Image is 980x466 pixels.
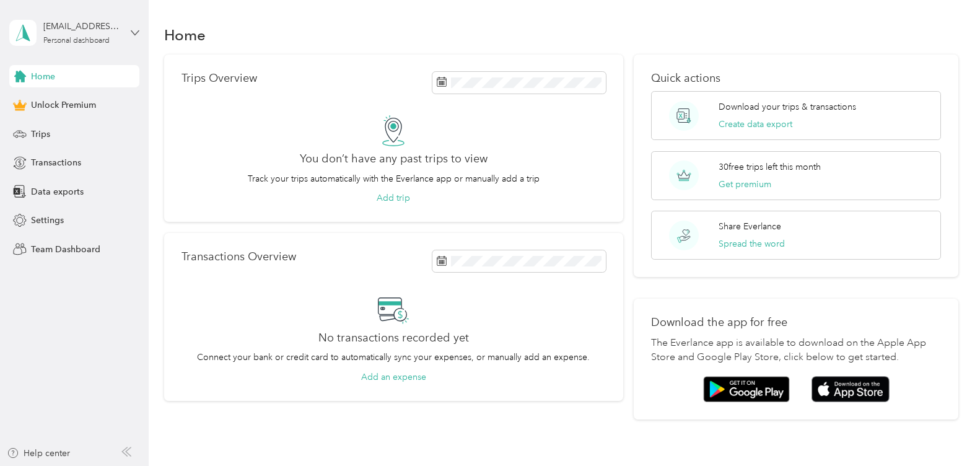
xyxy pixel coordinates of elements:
[719,220,781,233] p: Share Everlance
[361,371,426,384] button: Add an expense
[43,37,110,45] div: Personal dashboard
[31,99,96,112] span: Unlock Premium
[248,172,540,185] p: Track your trips automatically with the Everlance app or manually add a trip
[719,178,771,191] button: Get premium
[703,376,790,402] img: Google play
[43,20,121,33] div: [EMAIL_ADDRESS][DOMAIN_NAME]
[182,250,296,263] p: Transactions Overview
[7,447,70,460] button: Help center
[719,237,785,250] button: Spread the word
[719,160,821,174] p: 30 free trips left this month
[812,376,890,403] img: App store
[197,351,590,364] p: Connect your bank or credit card to automatically sync your expenses, or manually add an expense.
[719,118,792,131] button: Create data export
[651,336,941,366] p: The Everlance app is available to download on the Apple App Store and Google Play Store, click be...
[377,191,410,204] button: Add trip
[300,152,488,165] h2: You don’t have any past trips to view
[31,214,64,227] span: Settings
[31,243,100,256] span: Team Dashboard
[651,72,941,85] p: Quick actions
[164,29,206,42] h1: Home
[911,397,980,466] iframe: Everlance-gr Chat Button Frame
[719,100,856,113] p: Download your trips & transactions
[31,156,81,169] span: Transactions
[651,316,941,329] p: Download the app for free
[182,72,257,85] p: Trips Overview
[31,185,84,198] span: Data exports
[31,70,55,83] span: Home
[31,128,50,141] span: Trips
[318,332,469,345] h2: No transactions recorded yet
